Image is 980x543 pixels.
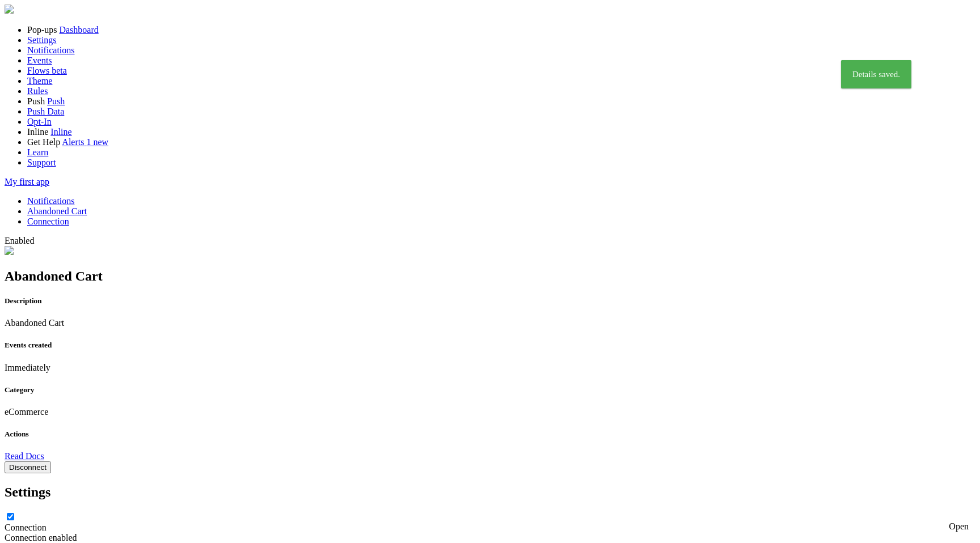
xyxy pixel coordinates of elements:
[27,35,57,45] a: Settings
[47,96,65,106] a: Push
[5,451,44,461] a: Read Docs
[5,296,975,306] h5: Description
[27,117,52,126] a: Opt-In
[27,66,67,75] a: Flows beta
[5,485,975,500] h2: Settings
[27,96,45,106] span: Push
[5,269,975,284] h2: Abandoned Cart
[5,407,975,417] div: eCommerce
[27,45,75,55] a: Notifications
[27,127,48,137] span: Inline
[5,5,14,14] img: fomo-relay-logo-orange.svg
[27,56,52,65] a: Events
[5,318,975,328] p: Abandoned Cart
[5,523,47,532] label: Connection
[27,86,48,96] a: Rules
[5,363,975,373] p: Immediately
[27,158,56,167] a: Support
[5,430,975,439] h5: Actions
[841,60,911,88] div: Details saved.
[27,196,75,206] a: Notifications
[5,236,975,246] div: Enabled
[27,147,48,157] a: Learn
[50,127,71,137] a: Inline
[5,246,14,255] img: fomo_icons_abandoned_cart.svg
[27,76,52,86] a: Theme
[62,137,84,147] span: Alerts
[27,25,57,35] span: Pop-ups
[5,461,51,473] button: Disconnect
[5,341,975,350] h5: Events created
[27,137,60,147] span: Get Help
[86,137,108,147] span: 1 new
[5,385,975,394] h5: Category
[5,533,975,543] div: Connection enabled
[27,217,69,226] a: Connection
[27,206,87,216] a: Abandoned Cart
[27,107,64,116] a: Push Data
[52,66,67,75] span: beta
[59,25,98,35] a: Dashboard
[62,137,108,147] a: Alerts 1 new
[27,66,49,75] span: Flows
[949,521,969,532] div: Open
[5,177,49,186] a: My first app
